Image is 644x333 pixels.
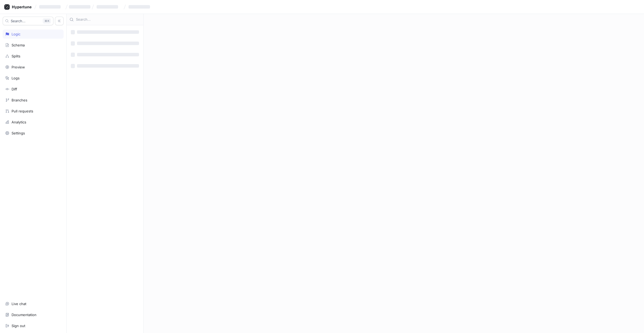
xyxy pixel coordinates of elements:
[12,76,20,80] div: Logs
[12,313,36,317] div: Documentation
[12,98,27,102] div: Branches
[71,41,75,46] span: ‌
[12,54,20,58] div: Splits
[12,87,17,91] div: Diff
[3,310,64,319] a: Documentation
[12,32,20,36] div: Logic
[71,64,75,68] span: ‌
[39,5,61,9] span: ‌
[77,42,139,45] span: ‌
[12,65,25,69] div: Preview
[71,53,75,57] span: ‌
[12,43,25,47] div: Schema
[12,109,33,113] div: Pull requests
[12,324,25,328] div: Sign out
[76,17,140,22] input: Search...
[12,131,25,135] div: Settings
[11,19,25,23] span: Search...
[126,2,154,11] button: ‌
[43,18,51,24] div: K
[37,2,65,11] button: ‌
[94,2,122,11] button: ‌
[129,5,150,9] span: ‌
[77,53,139,56] span: ‌
[69,5,90,9] span: ‌
[77,30,139,34] span: ‌
[97,5,118,9] span: ‌
[12,302,26,306] div: Live chat
[77,64,139,68] span: ‌
[3,17,53,25] button: Search...K
[71,30,75,34] span: ‌
[12,120,26,124] div: Analytics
